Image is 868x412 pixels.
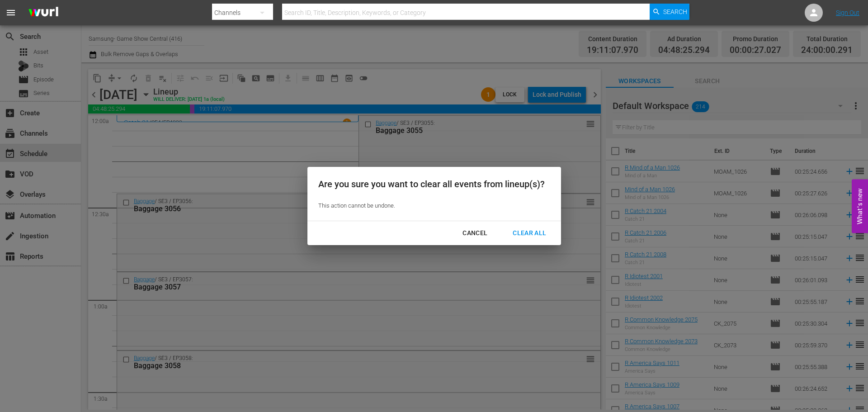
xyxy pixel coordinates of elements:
[505,227,553,239] div: Clear All
[452,225,498,242] button: Cancel
[22,2,65,24] img: ans4CAIJ8jUAAAAAAAAAAAAAAAAAAAAAAAAgQb4GAAAAAAAAAAAAAAAAAAAAAAAAJMjXAAAAAAAAAAAAAAAAAAAAAAAAgAT5G...
[663,4,687,20] span: Search
[852,179,868,233] button: Open Feedback Widget
[318,178,545,191] div: Are you sure you want to clear all events from lineup(s)?
[455,227,495,239] div: Cancel
[502,225,557,242] button: Clear All
[836,9,859,16] a: Sign Out
[5,7,16,18] span: menu
[318,202,545,210] p: This action cannot be undone.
